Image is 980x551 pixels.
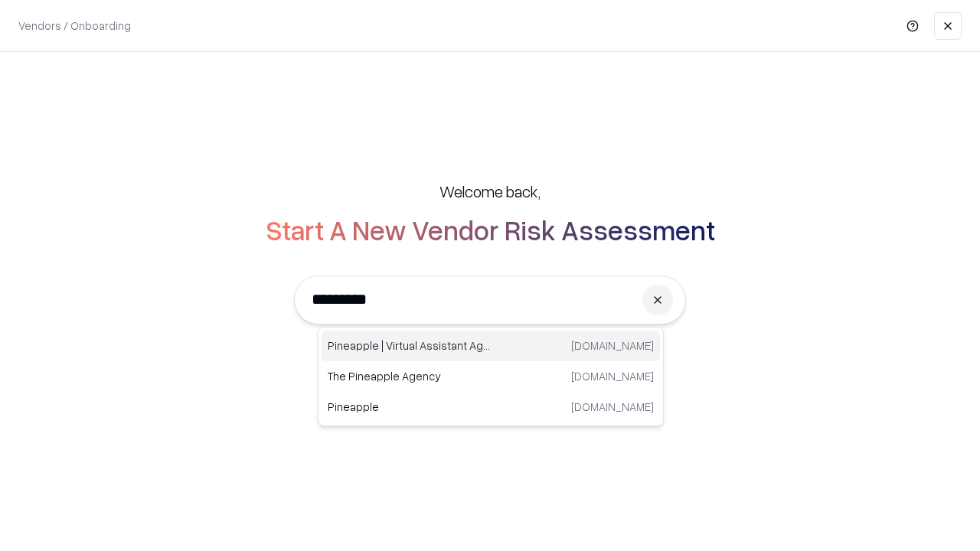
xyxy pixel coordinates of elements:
p: Vendors / Onboarding [18,18,131,34]
div: Suggestions [318,327,664,426]
p: Pineapple [328,399,491,415]
p: The Pineapple Agency [328,368,491,384]
p: Pineapple | Virtual Assistant Agency [328,337,491,354]
h5: Welcome back, [439,181,541,202]
h2: Start A New Vendor Risk Assessment [266,214,715,245]
p: [DOMAIN_NAME] [571,368,654,384]
p: [DOMAIN_NAME] [571,399,654,415]
p: [DOMAIN_NAME] [571,337,654,354]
